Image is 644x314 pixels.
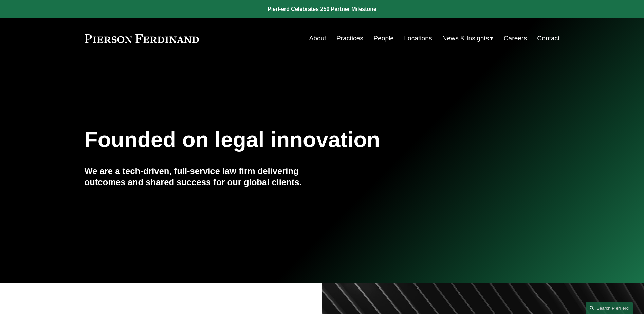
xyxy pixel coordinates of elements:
a: Practices [336,32,363,45]
a: People [373,32,394,45]
a: Contact [537,32,559,45]
a: About [309,32,326,45]
a: Locations [404,32,432,45]
h1: Founded on legal innovation [85,127,481,152]
a: folder dropdown [442,32,494,45]
a: Careers [504,32,527,45]
a: Search this site [586,302,633,314]
span: News & Insights [442,33,489,45]
h4: We are a tech-driven, full-service law firm delivering outcomes and shared success for our global... [85,165,322,188]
